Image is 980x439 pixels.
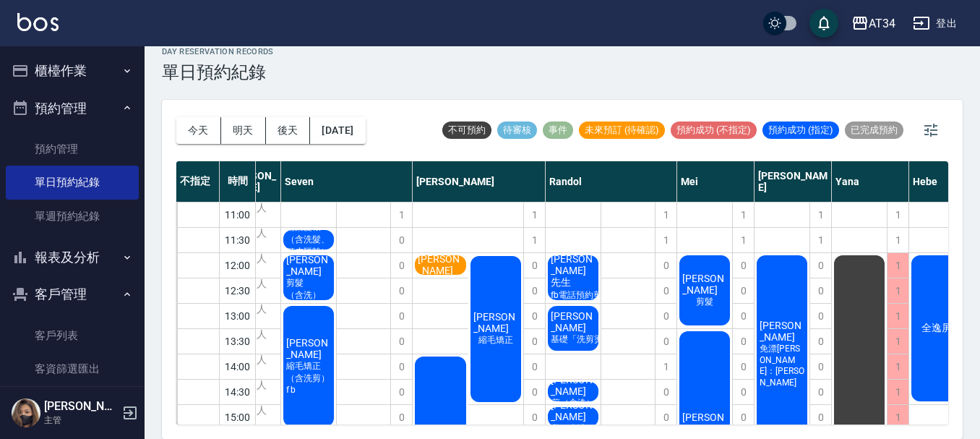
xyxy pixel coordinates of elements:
[523,203,545,227] div: 1
[44,414,118,427] p: 主管
[655,405,676,430] div: 0
[6,90,139,127] button: 預約管理
[548,253,598,289] span: [PERSON_NAME]先生
[887,253,908,278] div: 1
[845,124,903,137] span: 已完成預約
[220,379,256,404] div: 14:30
[176,161,220,202] div: 不指定
[732,380,754,404] div: 0
[390,253,412,278] div: 0
[6,132,139,166] a: 預約管理
[523,329,545,354] div: 0
[679,412,730,435] span: [PERSON_NAME]
[655,203,676,227] div: 1
[809,329,831,354] div: 0
[390,354,412,379] div: 0
[548,310,598,333] span: [PERSON_NAME]
[523,354,545,379] div: 0
[809,228,831,252] div: 1
[655,304,676,328] div: 0
[550,289,633,302] span: fb電話預約剪可能燙
[551,333,618,346] span: 基礎「洗剪燙」
[809,203,831,227] div: 1
[6,319,139,352] a: 客戶列表
[220,354,256,379] div: 14:00
[907,10,963,37] button: 登出
[887,405,908,430] div: 1
[523,253,545,278] div: 0
[220,161,256,202] div: 時間
[281,161,413,202] div: Seven
[220,328,256,354] div: 13:30
[655,329,676,354] div: 0
[732,304,754,328] div: 0
[887,380,908,404] div: 1
[6,352,139,385] a: 客資篩選匯出
[546,161,677,202] div: Randol
[415,253,466,276] span: [PERSON_NAME]
[523,304,545,328] div: 0
[809,354,831,379] div: 0
[390,228,412,252] div: 0
[390,203,412,227] div: 1
[12,398,40,427] img: Person
[390,278,412,303] div: 0
[887,203,908,227] div: 1
[162,47,274,56] h2: day Reservation records
[6,52,139,90] button: 櫃檯作業
[757,343,807,388] span: 免漂[PERSON_NAME]：[PERSON_NAME]
[6,239,139,276] button: 報表及分析
[44,399,118,414] h5: [PERSON_NAME]
[732,354,754,379] div: 0
[887,354,908,379] div: 1
[543,124,573,137] span: 事件
[6,276,139,313] button: 客戶管理
[390,405,412,430] div: 0
[762,124,839,137] span: 預約成功 (指定)
[497,124,537,137] span: 待審核
[523,278,545,303] div: 0
[655,253,676,278] div: 0
[390,304,412,328] div: 0
[655,380,676,404] div: 0
[288,277,339,302] span: 剪髮（含洗）
[887,278,908,303] div: 1
[523,405,545,430] div: 0
[549,422,598,435] span: 剪（含洗）
[548,374,598,397] span: [PERSON_NAME]
[17,13,59,31] img: Logo
[523,380,545,404] div: 0
[809,278,831,303] div: 0
[755,161,832,202] div: [PERSON_NAME]
[677,161,755,202] div: Mei
[470,311,522,334] span: [PERSON_NAME]
[671,124,757,137] span: 預約成功 (不指定)
[220,278,256,303] div: 12:30
[6,385,139,419] a: 卡券管理
[809,253,831,278] div: 0
[523,228,545,252] div: 1
[476,334,516,346] span: 縮毛矯正
[549,397,598,409] span: 剪（含洗）
[6,200,139,233] a: 單週預約紀錄
[655,354,676,379] div: 1
[679,273,730,296] span: [PERSON_NAME]
[266,117,311,144] button: 後天
[283,254,334,277] span: [PERSON_NAME]
[809,380,831,404] div: 0
[693,296,716,308] span: 剪髮
[220,404,256,430] div: 15:00
[732,278,754,303] div: 0
[6,166,139,199] a: 單日預約紀錄
[732,253,754,278] div: 0
[283,337,334,360] span: [PERSON_NAME]
[220,227,256,252] div: 11:30
[220,303,256,328] div: 13:00
[732,203,754,227] div: 1
[887,228,908,252] div: 1
[887,329,908,354] div: 1
[548,399,598,422] span: [PERSON_NAME]
[809,405,831,430] div: 0
[846,9,901,38] button: AT34
[310,117,365,144] button: [DATE]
